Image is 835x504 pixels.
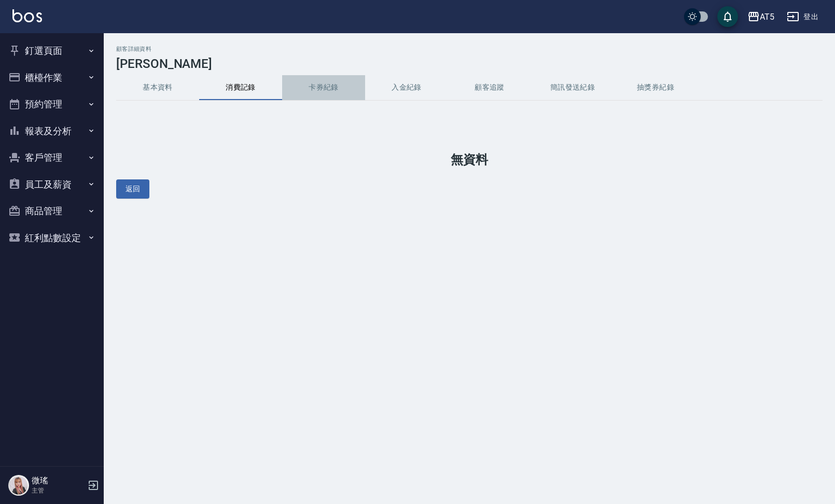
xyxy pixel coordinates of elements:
img: Logo [12,9,42,22]
button: 釘選頁面 [4,37,100,64]
h3: [PERSON_NAME] [116,57,823,71]
button: 商品管理 [4,198,100,225]
button: 員工及薪資 [4,171,100,198]
button: 報表及分析 [4,118,100,145]
button: 預約管理 [4,91,100,118]
button: 櫃檯作業 [4,64,100,91]
button: save [717,6,738,27]
button: 消費記錄 [199,75,282,100]
button: 紅利點數設定 [4,225,100,251]
button: 基本資料 [116,75,199,100]
div: AT5 [760,10,774,23]
button: 客戶管理 [4,144,100,171]
h5: 微瑤 [32,475,85,486]
button: 入金紀錄 [365,75,448,100]
button: AT5 [743,6,778,27]
button: 登出 [783,7,823,26]
h1: 無資料 [116,152,823,167]
button: 卡券紀錄 [282,75,365,100]
button: 返回 [116,179,149,199]
img: Person [8,475,29,496]
button: 顧客追蹤 [448,75,531,100]
button: 簡訊發送紀錄 [531,75,614,100]
button: 抽獎券紀錄 [614,75,697,100]
h2: 顧客詳細資料 [116,46,823,52]
p: 主管 [32,486,85,495]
